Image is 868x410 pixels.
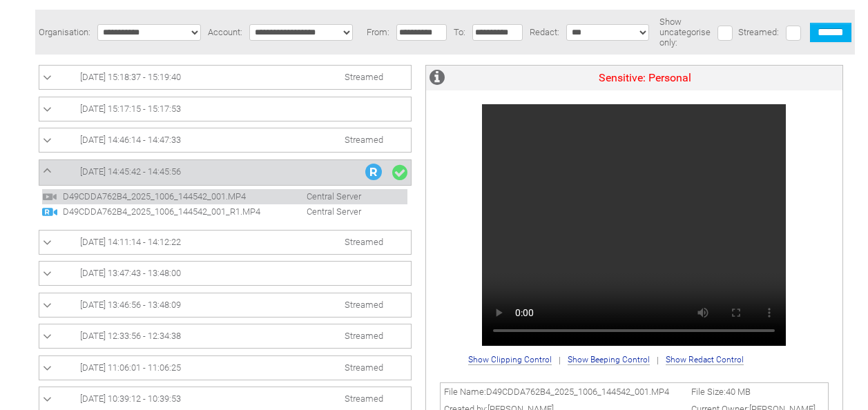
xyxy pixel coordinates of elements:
span: [DATE] 10:39:12 - 10:39:53 [80,393,181,404]
span: D49CDDA762B4_2025_1006_144542_001.MP4 [486,387,669,397]
a: [DATE] 11:06:01 - 11:06:25 [43,360,407,376]
td: File Name: [440,382,688,400]
span: [DATE] 14:11:14 - 14:12:22 [80,237,181,247]
span: Streamed [345,72,383,82]
span: Streamed [345,300,383,310]
span: | [657,355,659,365]
span: Show Redact Control [666,355,744,365]
span: D49CDDA762B4_2025_1006_144542_001.MP4 [59,191,270,202]
span: D49CDDA762B4_2025_1006_144542_001_R1.MP4 [59,206,270,217]
span: Central Server [272,206,368,217]
span: | [559,355,561,365]
span: Show Beeping Control [568,355,650,365]
img: R_Indication.svg [365,164,382,180]
span: Show Clipping Control [468,355,552,365]
a: [DATE] 15:18:37 - 15:19:40 [43,69,407,86]
a: [DATE] 10:39:12 - 10:39:53 [43,391,407,407]
span: Streamed: [738,27,779,37]
span: [DATE] 12:33:56 - 12:34:38 [80,331,181,341]
span: [DATE] 15:17:15 - 15:17:53 [80,104,181,114]
span: Streamed [345,331,383,341]
img: R_regular.svg [42,204,57,219]
span: Central Server [272,191,368,202]
td: Redact: [526,10,563,55]
a: [DATE] 15:17:15 - 15:17:53 [43,101,407,117]
td: From: [363,10,393,55]
img: video24.svg [42,189,57,204]
span: Streamed [345,393,383,404]
span: Show uncategorise only: [659,17,711,48]
a: D49CDDA762B4_2025_1006_144542_001_R1.MP4 Central Server [42,206,368,216]
span: Streamed [345,135,383,145]
a: [DATE] 12:33:56 - 12:34:38 [43,328,407,344]
td: Account: [204,10,246,55]
span: [DATE] 13:47:43 - 13:48:00 [80,268,181,278]
span: [DATE] 15:18:37 - 15:19:40 [80,72,181,82]
span: Streamed [345,362,383,373]
a: [DATE] 14:11:14 - 14:12:22 [43,234,407,251]
span: [DATE] 14:45:42 - 14:45:56 [80,166,181,177]
a: [DATE] 13:47:43 - 13:48:00 [43,265,407,282]
span: [DATE] 11:06:01 - 11:06:25 [80,362,181,373]
span: 40 MB [726,387,751,397]
a: D49CDDA762B4_2025_1006_144542_001.MP4 Central Server [42,191,368,201]
td: Organisation: [35,10,94,55]
a: [DATE] 14:45:42 - 14:45:56 [43,164,407,182]
td: File Size: [688,382,828,400]
td: To: [450,10,469,55]
span: Streamed [345,237,383,247]
span: [DATE] 13:46:56 - 13:48:09 [80,300,181,310]
a: [DATE] 13:46:56 - 13:48:09 [43,297,407,313]
span: [DATE] 14:46:14 - 14:47:33 [80,135,181,145]
td: Sensitive: Personal [448,66,842,90]
a: [DATE] 14:46:14 - 14:47:33 [43,132,407,148]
